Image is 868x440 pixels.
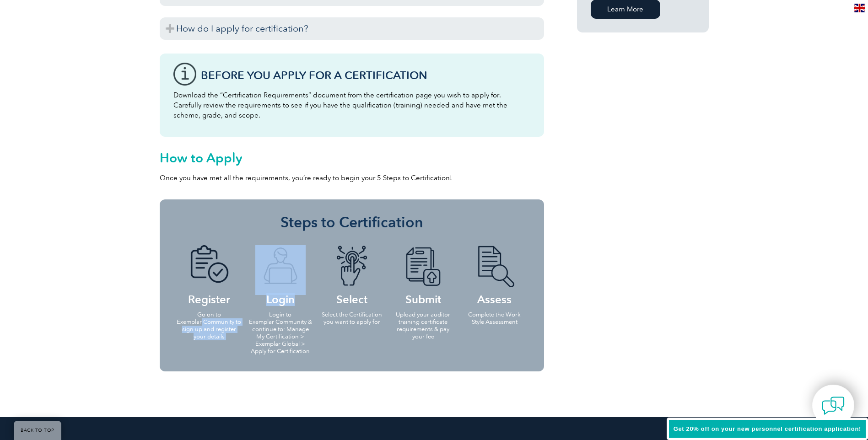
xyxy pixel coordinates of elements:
[160,173,544,183] p: Once you have met all the requirements, you’re ready to begin your 5 Steps to Certification!
[674,425,861,432] span: Get 20% off on your new personnel certification application!
[390,245,456,304] h4: Submit
[319,245,385,304] h4: Select
[248,311,313,355] p: Login to Exemplar Community & continue to: Manage My Certification > Exemplar Global > Apply for ...
[822,394,845,417] img: contact-chat.png
[462,245,528,304] h4: Assess
[255,245,306,287] img: icon-blue-laptop-male.png
[201,70,530,81] h3: Before You Apply For a Certification
[14,421,61,440] a: BACK TO TOP
[398,245,448,287] img: icon-blue-doc-arrow.png
[854,4,865,12] img: en
[390,311,456,340] p: Upload your auditor training certificate requirements & pay your fee
[469,245,520,287] img: icon-blue-doc-search.png
[462,311,528,326] p: Complete the Work Style Assessment
[160,150,544,165] h2: How to Apply
[173,213,530,231] h3: Steps to Certification
[327,245,377,287] img: icon-blue-finger-button.png
[248,245,313,304] h4: Login
[319,311,385,326] p: Select the Certification you want to apply for
[176,311,242,340] p: Go on to Exemplar Community to sign up and register your details
[173,90,530,120] p: Download the “Certification Requirements” document from the certification page you wish to apply ...
[160,17,544,40] h3: How do I apply for certification?
[184,245,234,287] img: icon-blue-doc-tick.png
[176,245,242,304] h4: Register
